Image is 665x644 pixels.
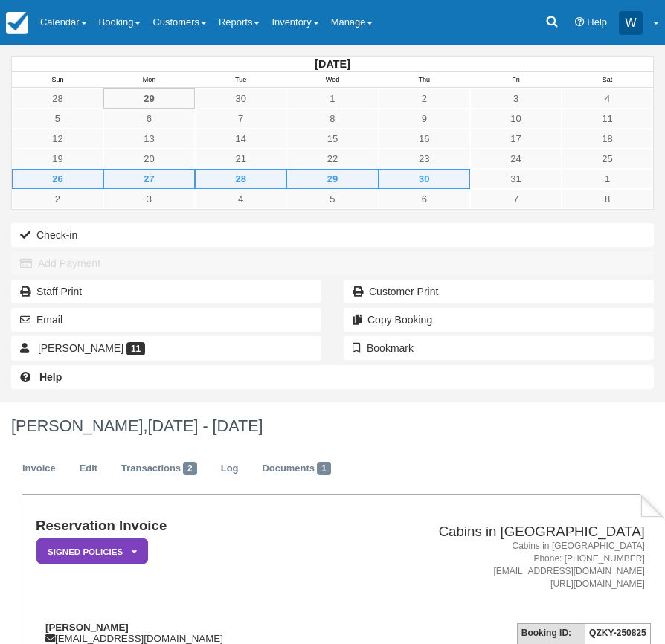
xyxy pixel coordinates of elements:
a: 6 [379,189,470,209]
a: 29 [286,169,378,189]
a: 14 [195,129,286,149]
a: Transactions2 [110,454,208,483]
a: 12 [12,129,103,149]
a: 24 [470,149,562,169]
button: Check-in [11,223,654,247]
a: Log [210,454,250,483]
a: 8 [286,109,378,129]
a: Help [11,365,654,389]
a: 21 [195,149,286,169]
a: 26 [12,169,103,189]
th: Thu [379,72,470,88]
address: Cabins in [GEOGRAPHIC_DATA] Phone: [PHONE_NUMBER] [EMAIL_ADDRESS][DOMAIN_NAME] [URL][DOMAIN_NAME] [341,540,644,591]
button: Bookmark [344,336,654,360]
a: 20 [103,149,195,169]
a: [PERSON_NAME] 11 [11,336,321,360]
a: 6 [103,109,195,129]
a: 4 [562,88,653,109]
a: 3 [470,88,562,109]
span: Help [587,16,607,28]
button: Add Payment [11,251,654,275]
a: 7 [470,189,562,209]
button: Email [11,308,321,332]
a: 7 [195,109,286,129]
i: Help [575,18,585,28]
h2: Cabins in [GEOGRAPHIC_DATA] [341,524,644,540]
th: Tue [195,72,286,88]
th: Booking ID: [517,624,585,643]
strong: [DATE] [315,58,350,70]
a: 2 [379,88,470,109]
a: 28 [195,169,286,189]
h1: Reservation Invoice [36,518,335,534]
a: 18 [562,129,653,149]
em: Signed Policies [36,538,148,564]
a: 11 [562,109,653,129]
a: Customer Print [344,280,654,303]
th: Wed [286,72,378,88]
span: 11 [126,342,145,355]
a: Invoice [11,454,67,483]
span: [PERSON_NAME] [38,342,123,354]
a: 30 [195,88,286,109]
span: 1 [317,462,331,475]
a: 28 [12,88,103,109]
a: 3 [103,189,195,209]
strong: [PERSON_NAME] [45,622,129,633]
h1: [PERSON_NAME], [11,417,654,435]
a: 22 [286,149,378,169]
a: Documents1 [251,454,341,483]
a: 1 [562,169,653,189]
strong: QZKY-250825 [589,628,646,638]
a: 5 [286,189,378,209]
th: Fri [470,72,562,88]
a: 4 [195,189,286,209]
div: W [619,11,643,35]
th: Sat [562,72,653,88]
a: 9 [379,109,470,129]
b: Help [39,371,62,383]
a: 10 [470,109,562,129]
a: 1 [286,88,378,109]
a: 8 [562,189,653,209]
a: 16 [379,129,470,149]
span: [DATE] - [DATE] [147,416,263,435]
a: 13 [103,129,195,149]
th: Sun [12,72,103,88]
a: Signed Policies [36,538,143,565]
a: 29 [103,88,195,109]
a: 15 [286,129,378,149]
a: 30 [379,169,470,189]
a: 2 [12,189,103,209]
a: Edit [68,454,109,483]
a: 23 [379,149,470,169]
a: Staff Print [11,280,321,303]
a: 17 [470,129,562,149]
a: 5 [12,109,103,129]
span: 2 [183,462,197,475]
a: 25 [562,149,653,169]
img: checkfront-main-nav-mini-logo.png [6,12,28,34]
th: Mon [103,72,195,88]
a: 27 [103,169,195,189]
a: 31 [470,169,562,189]
button: Copy Booking [344,308,654,332]
a: 19 [12,149,103,169]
